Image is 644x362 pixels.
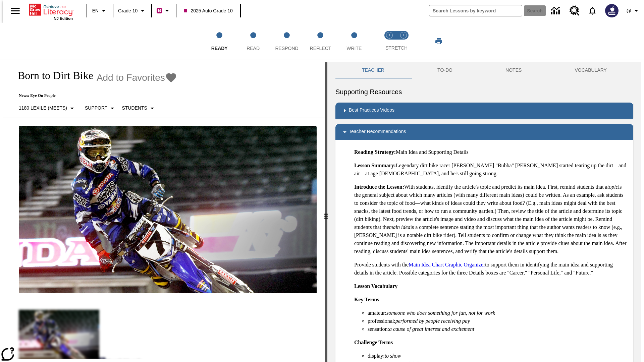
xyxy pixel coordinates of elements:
[354,297,379,302] strong: Key Terms
[385,353,401,359] em: to show
[118,7,138,14] span: Grade 10
[584,2,601,19] a: Notifications
[368,352,628,360] li: display:
[368,309,628,317] li: amateur:
[548,62,633,78] button: VOCABULARY
[354,162,628,178] p: Legendary dirt bike racer [PERSON_NAME] "Bubba" [PERSON_NAME] started tearing up the dirt—and air...
[19,126,317,294] img: Motocross racer James Stewart flies through the air on his dirt bike.
[247,46,260,51] span: Read
[115,5,149,17] button: Grade: Grade 10, Select a grade
[3,62,325,359] div: reading
[89,5,111,17] button: Language: EN, Select a language
[354,283,397,289] strong: Lesson Vocabulary
[335,103,633,119] div: Best Practices Videos
[409,262,485,267] a: Main Idea Chart Graphic Organizer
[85,105,107,112] p: Support
[354,148,628,156] p: Main Idea and Supporting Details
[325,62,327,362] div: Press Enter or Spacebar and then press right and left arrow keys to move the slider
[97,72,177,83] button: Add to Favorites - Born to Dirt Bike
[29,2,73,20] div: Home
[623,5,644,17] button: Profile/Settings
[380,23,399,60] button: Stretch Read step 1 of 2
[388,34,390,37] text: 1
[605,4,619,17] img: Avatar
[354,184,404,190] strong: Introduce the Lesson:
[428,35,449,47] button: Print
[158,6,161,15] span: B
[233,23,272,60] button: Read step 2 of 5
[354,149,396,155] strong: Reading Strategy:
[368,325,628,333] li: sensation:
[429,5,522,16] input: search field
[547,2,566,20] a: Data Center
[395,318,470,324] em: performed by people receiving pay
[402,34,404,37] text: 2
[368,317,628,325] li: professional:
[200,23,239,60] button: Ready step 1 of 5
[82,102,119,114] button: Scaffolds, Support
[386,310,495,316] em: someone who does something for fun, not for work
[354,261,628,277] p: Provide students with the to support them in identifying the main idea and supporting details in ...
[335,86,633,97] h6: Supporting Resources
[626,7,631,14] span: @
[97,72,165,83] span: Add to Favorites
[267,23,306,60] button: Respond step 3 of 5
[389,224,411,230] em: main idea
[92,7,99,14] span: EN
[607,184,618,190] em: topic
[5,1,25,21] button: Open side menu
[275,46,298,51] span: Respond
[601,2,623,19] button: Select a new avatar
[385,45,408,51] span: STRETCH
[122,105,147,112] p: Students
[411,62,479,78] button: TO-DO
[479,62,548,78] button: NOTES
[310,46,331,51] span: Reflect
[16,102,79,114] button: Select Lexile, 1180 Lexile (Meets)
[354,183,628,255] p: With students, identify the article's topic and predict its main idea. First, remind students tha...
[335,124,633,140] div: Teacher Recommendations
[354,340,393,345] strong: Challenge Terms
[346,46,362,51] span: Write
[11,93,177,98] p: News: Eye On People
[349,107,394,115] p: Best Practices Videos
[19,105,67,112] p: 1180 Lexile (Meets)
[11,69,93,82] h1: Born to Dirt Bike
[335,62,411,78] button: Teacher
[327,62,641,362] div: activity
[154,5,174,17] button: Boost Class color is violet red. Change class color
[354,163,396,168] strong: Lesson Summary:
[389,326,474,332] em: a cause of great interest and excitement
[301,23,340,60] button: Reflect step 4 of 5
[566,2,584,20] a: Resource Center, Will open in new tab
[211,46,228,51] span: Ready
[184,7,232,14] span: 2025 Auto Grade 10
[335,23,374,60] button: Write step 5 of 5
[335,62,633,78] div: Instructional Panel Tabs
[54,16,73,20] span: NJ Edition
[394,23,413,60] button: Stretch Respond step 2 of 2
[119,102,159,114] button: Select Student
[349,128,406,136] p: Teacher Recommendations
